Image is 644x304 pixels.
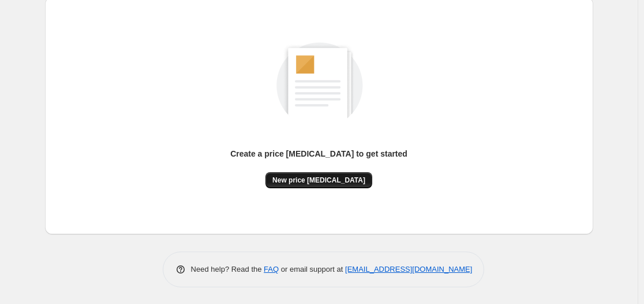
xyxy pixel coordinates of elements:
[264,265,279,273] a: FAQ
[272,176,365,185] span: New price [MEDICAL_DATA]
[279,265,345,273] span: or email support at
[230,148,407,159] p: Create a price [MEDICAL_DATA] to get started
[345,265,472,273] a: [EMAIL_ADDRESS][DOMAIN_NAME]
[191,265,264,273] span: Need help? Read the
[265,172,372,188] button: New price [MEDICAL_DATA]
